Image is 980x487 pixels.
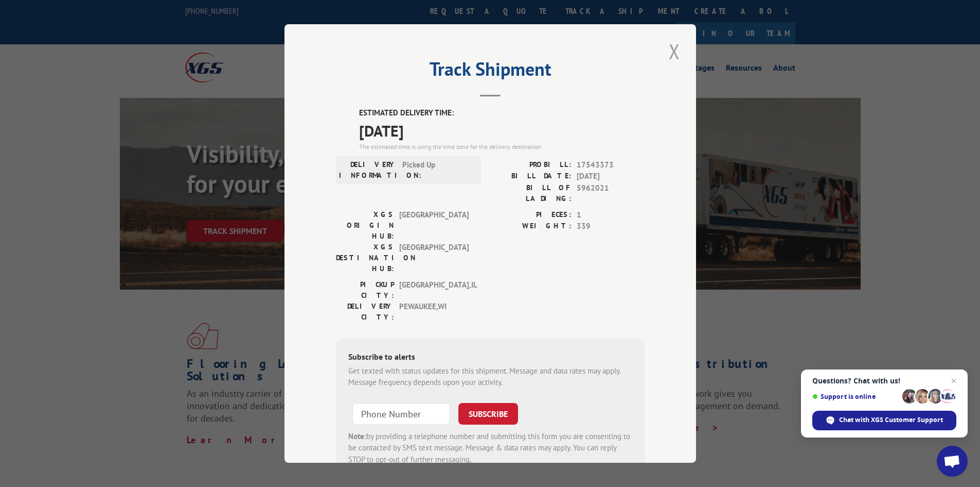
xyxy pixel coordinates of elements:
[577,171,645,182] span: [DATE]
[577,182,645,204] span: 5962021
[490,159,572,171] label: PROBILL:
[359,107,645,119] label: ESTIMATED DELIVERY TIME:
[399,209,469,242] span: [GEOGRAPHIC_DATA]
[490,209,572,221] label: PIECES:
[399,279,469,301] span: [GEOGRAPHIC_DATA] , IL
[348,365,632,389] div: Get texted with status updates for this shipment. Message and data rates may apply. Message frequ...
[336,301,394,323] label: DELIVERY CITY:
[666,37,683,65] button: Close modal
[812,393,899,400] span: Support is online
[490,171,572,182] label: BILL DATE:
[352,403,450,425] input: Phone Number
[839,415,943,425] span: Chat with XGS Customer Support
[336,242,394,274] label: XGS DESTINATION HUB:
[336,62,645,81] h2: Track Shipment
[812,377,956,385] span: Questions? Chat with us!
[577,221,645,232] span: 339
[577,159,645,171] span: 17543373
[348,350,632,365] div: Subscribe to alerts
[359,142,645,152] div: The estimated time is using the time zone for the delivery destination.
[336,279,394,301] label: PICKUP CITY:
[399,301,469,323] span: PEWAUKEE , WI
[348,431,366,441] strong: Note:
[339,159,397,181] label: DELIVERY INFORMATION:
[812,411,956,430] span: Chat with XGS Customer Support
[458,403,518,425] button: SUBSCRIBE
[348,431,632,466] div: by providing a telephone number and submitting this form you are consenting to be contacted by SM...
[490,182,572,204] label: BILL OF LADING:
[336,209,394,242] label: XGS ORIGIN HUB:
[937,446,968,477] a: Open chat
[577,209,645,221] span: 1
[399,242,469,274] span: [GEOGRAPHIC_DATA]
[402,159,472,181] span: Picked Up
[490,221,572,232] label: WEIGHT:
[359,119,645,142] span: [DATE]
